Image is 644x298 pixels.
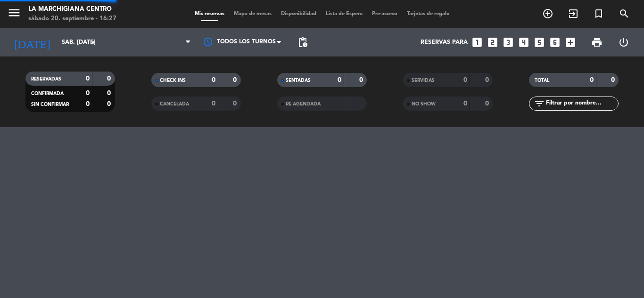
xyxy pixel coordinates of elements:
[190,11,229,16] span: Mis reservas
[367,11,402,16] span: Pre-acceso
[233,100,239,107] strong: 0
[31,77,61,81] span: RESERVADAS
[28,5,116,14] div: La Marchigiana Centro
[160,78,186,83] span: CHECK INS
[160,102,189,106] span: CANCELADA
[502,36,514,48] i: looks_3
[28,14,116,24] div: sábado 20. septiembre - 16:27
[212,100,215,107] strong: 0
[485,100,491,107] strong: 0
[321,11,367,16] span: Lista de Espera
[359,77,365,83] strong: 0
[229,11,276,16] span: Mapa de mesas
[564,36,577,48] i: add_box
[86,75,90,82] strong: 0
[485,77,491,83] strong: 0
[545,98,618,109] input: Filtrar por nombre...
[593,8,604,19] i: turned_in_not
[402,11,454,16] span: Tarjetas de regalo
[86,90,90,97] strong: 0
[463,100,467,107] strong: 0
[7,6,21,23] button: menu
[276,11,321,16] span: Disponibilidad
[212,77,215,83] strong: 0
[107,90,113,97] strong: 0
[533,36,545,48] i: looks_5
[286,78,311,83] span: SENTADAS
[535,78,549,83] span: TOTAL
[107,101,113,107] strong: 0
[412,102,436,106] span: NO SHOW
[7,6,21,20] i: menu
[534,98,545,109] i: filter_list
[31,102,69,107] span: SIN CONFIRMAR
[463,77,467,83] strong: 0
[31,91,64,96] span: CONFIRMADA
[338,77,341,83] strong: 0
[542,8,553,19] i: add_circle_outline
[86,101,90,107] strong: 0
[618,37,629,48] i: power_settings_new
[412,78,435,83] span: SERVIDAS
[549,36,561,48] i: looks_6
[471,36,483,48] i: looks_one
[487,36,499,48] i: looks_two
[88,37,99,48] i: arrow_drop_down
[233,77,239,83] strong: 0
[421,39,468,46] span: Reservas para
[7,32,57,53] i: [DATE]
[297,37,308,48] span: pending_actions
[611,77,617,83] strong: 0
[619,8,630,19] i: search
[591,37,603,48] span: print
[286,102,321,106] span: RE AGENDADA
[610,28,637,56] div: LOG OUT
[568,8,579,19] i: exit_to_app
[518,36,530,48] i: looks_4
[590,77,594,83] strong: 0
[107,75,113,82] strong: 0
